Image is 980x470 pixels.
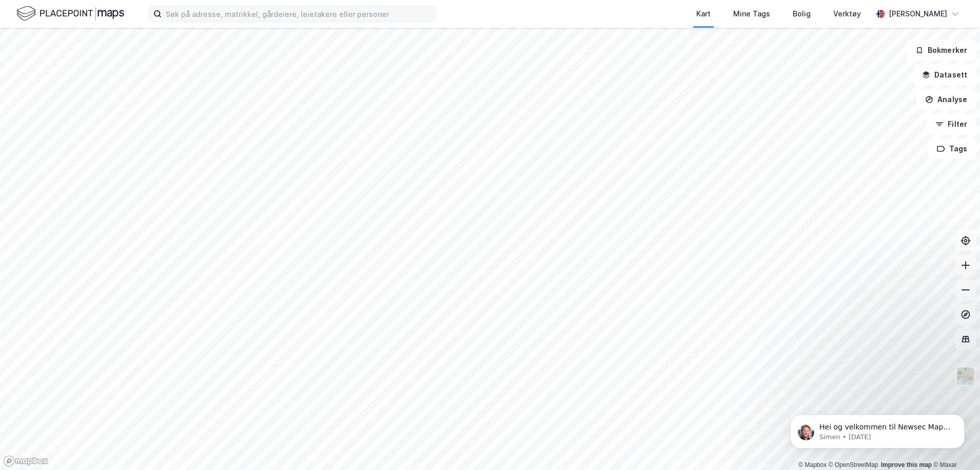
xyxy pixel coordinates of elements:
[733,8,770,20] div: Mine Tags
[696,8,711,20] div: Kart
[833,8,861,20] div: Verktøy
[775,393,980,465] iframe: Intercom notifications message
[793,8,811,20] div: Bolig
[889,8,947,20] div: [PERSON_NAME]
[162,6,436,22] input: Søk på adresse, matrikkel, gårdeiere, leietakere eller personer
[16,5,124,23] img: logo.f888ab2527a4732fd821a326f86c7f29.svg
